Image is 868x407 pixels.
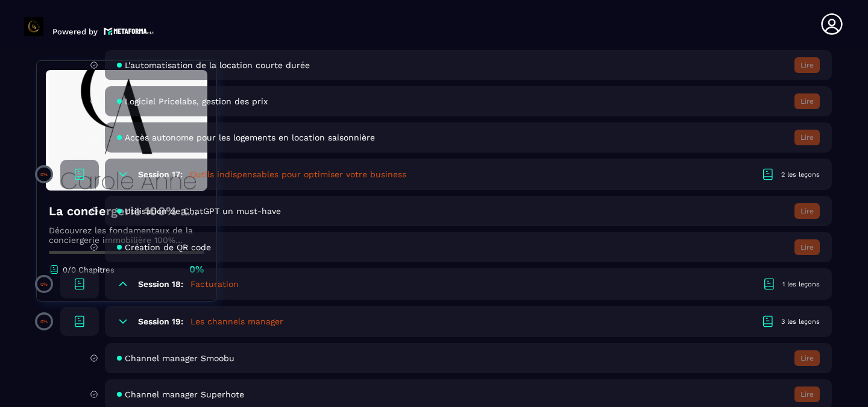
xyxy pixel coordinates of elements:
[49,226,204,245] p: Découvrez les fondamentaux de la conciergerie immobilière 100% automatisée. Cette formation est c...
[46,70,207,191] img: banner
[781,170,820,179] div: 2 les leçons
[125,133,375,142] span: Accès autonome pour les logements en location saisonnière
[125,206,281,216] span: Utilisation de ChatGPT un must-have
[189,263,204,276] p: 0%
[125,96,268,106] span: Logiciel Pricelabs, gestion des prix
[40,172,48,177] p: 0%
[40,319,48,324] p: 0%
[794,203,820,219] button: Lire
[138,279,183,289] h6: Session 18:
[138,169,183,179] h6: Session 17:
[125,353,234,363] span: Channel manager Smoobu
[24,17,43,36] img: logo-branding
[190,278,239,290] h5: Facturation
[794,386,820,402] button: Lire
[40,282,48,287] p: 0%
[125,242,211,252] span: Création de QR code
[52,27,98,36] p: Powered by
[125,60,310,70] span: L'automatisation de la location courte durée
[794,350,820,366] button: Lire
[63,265,115,274] p: 0/0 Chapitres
[794,239,820,255] button: Lire
[794,93,820,109] button: Lire
[49,203,204,219] h4: La conciergerie 100% automatisée
[104,26,154,36] img: logo
[794,130,820,145] button: Lire
[190,315,283,327] h5: Les channels manager
[794,57,820,73] button: Lire
[190,168,406,180] h5: Outils indispensables pour optimiser votre business
[781,317,820,326] div: 3 les leçons
[125,390,244,399] span: Channel manager Superhote
[138,317,183,326] h6: Session 19:
[782,280,820,289] div: 1 les leçons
